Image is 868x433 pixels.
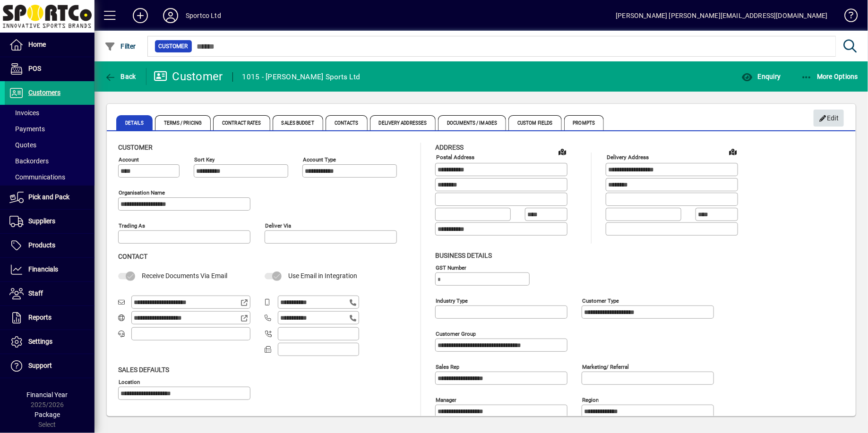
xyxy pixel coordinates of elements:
[9,157,49,165] span: Backorders
[5,169,95,185] a: Communications
[435,252,492,259] span: Business details
[104,73,136,80] span: Back
[118,253,147,260] span: Contact
[28,241,55,249] span: Products
[95,68,146,85] app-page-header-button: Back
[725,144,740,159] a: View on map
[28,217,55,225] span: Suppliers
[28,265,58,273] span: Financials
[5,186,95,209] a: Pick and Pack
[116,115,153,130] span: Details
[28,289,43,297] span: Staff
[5,258,95,281] a: Financials
[582,297,619,304] mat-label: Customer type
[582,363,629,370] mat-label: Marketing/ Referral
[9,125,45,133] span: Payments
[5,330,95,354] a: Settings
[5,57,95,81] a: POS
[28,41,46,48] span: Home
[154,69,223,84] div: Customer
[27,391,68,399] span: Financial Year
[28,314,52,321] span: Reports
[582,396,599,403] mat-label: Region
[273,115,323,130] span: Sales Budget
[142,272,227,280] span: Receive Documents Via Email
[5,354,95,378] a: Support
[28,193,69,201] span: Pick and Pack
[799,68,861,85] button: More Options
[5,105,95,121] a: Invoices
[118,144,153,151] span: Customer
[508,115,561,130] span: Custom Fields
[739,68,783,85] button: Enquiry
[814,110,844,127] button: Edit
[155,7,186,24] button: Profile
[28,338,52,345] span: Settings
[837,2,856,33] a: Knowledge Base
[436,264,466,271] mat-label: GST Number
[801,73,859,80] span: More Options
[119,189,165,196] mat-label: Organisation name
[102,68,138,85] button: Back
[34,411,60,418] span: Package
[118,366,169,374] span: Sales defaults
[125,7,155,24] button: Add
[5,282,95,306] a: Staff
[102,38,138,55] button: Filter
[435,144,464,151] span: Address
[5,210,95,233] a: Suppliers
[119,222,145,229] mat-label: Trading as
[5,234,95,257] a: Products
[119,156,139,163] mat-label: Account
[155,115,211,130] span: Terms / Pricing
[5,306,95,330] a: Reports
[5,121,95,137] a: Payments
[436,330,476,337] mat-label: Customer group
[9,141,36,149] span: Quotes
[5,153,95,169] a: Backorders
[288,272,357,280] span: Use Email in Integration
[303,156,336,163] mat-label: Account Type
[28,89,60,96] span: Customers
[9,109,39,117] span: Invoices
[616,8,828,23] div: [PERSON_NAME] [PERSON_NAME][EMAIL_ADDRESS][DOMAIN_NAME]
[555,144,570,159] a: View on map
[9,173,65,181] span: Communications
[5,33,95,57] a: Home
[28,65,41,72] span: POS
[28,362,52,369] span: Support
[186,8,221,23] div: Sportco Ltd
[819,110,839,126] span: Edit
[326,115,368,130] span: Contacts
[194,156,215,163] mat-label: Sort key
[5,137,95,153] a: Quotes
[436,297,468,304] mat-label: Industry type
[159,42,188,51] span: Customer
[436,396,456,403] mat-label: Manager
[564,115,604,130] span: Prompts
[213,115,270,130] span: Contract Rates
[436,363,459,370] mat-label: Sales rep
[265,222,291,229] mat-label: Deliver via
[242,69,361,85] div: 1015 - [PERSON_NAME] Sports Ltd
[741,73,781,80] span: Enquiry
[104,42,136,50] span: Filter
[370,115,436,130] span: Delivery Addresses
[119,378,140,385] mat-label: Location
[438,115,506,130] span: Documents / Images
